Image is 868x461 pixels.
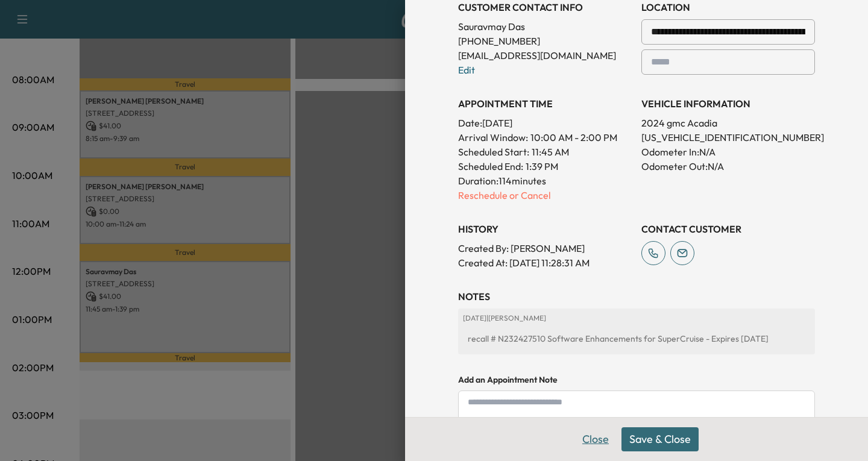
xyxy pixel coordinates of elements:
[532,145,569,159] p: 11:45 AM
[458,159,523,174] p: Scheduled End:
[458,19,632,34] p: Sauravmay Das
[458,188,632,202] p: Reschedule or Cancel
[458,174,632,188] p: Duration: 114 minutes
[458,48,632,63] p: [EMAIL_ADDRESS][DOMAIN_NAME]
[621,427,699,451] button: Save & Close
[463,328,810,350] div: recall # N232427510 Software Enhancements for SuperCruise - Expires [DATE]
[641,159,815,174] p: Odometer Out: N/A
[463,313,810,323] p: [DATE] | [PERSON_NAME]
[574,427,617,451] button: Close
[458,374,815,386] h4: Add an Appointment Note
[458,116,632,130] p: Date: [DATE]
[526,159,558,174] p: 1:39 PM
[458,96,632,111] h3: APPOINTMENT TIME
[641,96,815,111] h3: VEHICLE INFORMATION
[458,222,632,236] h3: History
[530,130,617,145] span: 10:00 AM - 2:00 PM
[458,145,529,159] p: Scheduled Start:
[641,116,815,130] p: 2024 gmc Acadia
[641,222,815,236] h3: CONTACT CUSTOMER
[458,130,632,145] p: Arrival Window:
[458,64,475,76] a: Edit
[641,145,815,159] p: Odometer In: N/A
[641,130,815,145] p: [US_VEHICLE_IDENTIFICATION_NUMBER]
[458,256,632,270] p: Created At : [DATE] 11:28:31 AM
[458,241,632,256] p: Created By : [PERSON_NAME]
[458,34,632,48] p: [PHONE_NUMBER]
[458,289,815,304] h3: NOTES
